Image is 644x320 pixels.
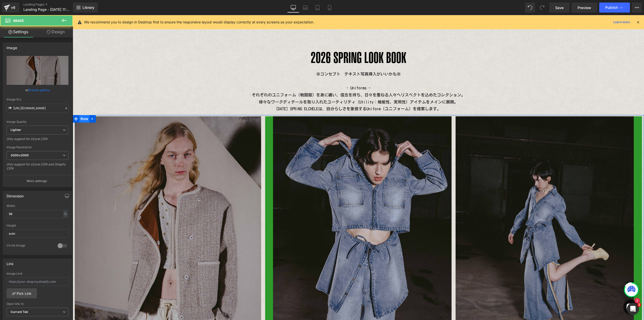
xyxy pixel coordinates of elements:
[7,98,68,101] div: Image Src
[11,128,21,132] b: Lighter
[7,272,68,275] div: Image Link
[627,303,639,315] iframe: Intercom live chat
[10,4,16,11] div: v6
[287,3,299,13] a: Desktop
[7,104,68,113] input: Link
[7,146,68,149] div: Image Resolution
[7,302,68,306] div: Open link In
[446,7,450,12] a: 検索
[179,78,392,82] span: それぞれのユニフォーム（戦闘服）を身に纏い、信念を持ち、日々を重ねる人々へリスペクトを込めたコレクション。
[203,92,368,96] span: [DATE] SPRING ELCHELEは、自分らしさを象徴するUniform（ユニフォーム）を提案します。
[7,191,24,198] div: Dimension
[7,224,68,227] div: Height
[637,303,641,307] span: 1
[186,85,385,89] span: 様々なワークディテールを取り入れたユーティリティ（Utility：機能性、実用性）アイテムをメインに展開。
[244,57,328,61] span: ※コンセプト テキスト写真挿入がいいかも※
[7,162,68,174] div: Only support for UCare CDN and Shopify CDN
[537,3,547,13] button: Redo
[299,3,311,13] a: Laptop
[27,179,47,183] p: More settings
[23,3,81,7] a: Landing Pages
[7,229,68,238] input: auto
[37,26,74,38] a: Design
[549,285,567,301] inbox-online-store-chat: Shopifyオンラインストアチャット
[7,137,68,144] div: Only support for UCare CDN
[73,3,98,13] a: New Library
[7,277,68,286] input: https://your-shop.myshopify.com
[458,7,462,11] a: ログイン
[84,19,314,25] p: We recommend you to design in Desktop first to ensure the responsive layout would display correct...
[599,3,630,13] button: Publish
[632,3,642,13] button: More
[470,7,474,12] a: カート
[7,100,17,108] span: Row
[473,5,478,10] cart-count: 0
[555,5,563,10] span: Save
[7,288,37,298] a: Pick Link
[23,8,72,12] span: Landing Page - [DATE] 11:00:34
[7,243,53,249] div: Circle Image
[572,3,597,13] a: Preview
[274,71,298,75] span: - Uniforms -
[525,3,535,13] button: Undo
[28,86,50,94] a: Browse gallery
[7,204,68,208] div: Width
[63,210,68,217] div: %
[3,175,72,187] button: More settings
[578,5,591,10] span: Preview
[7,43,17,50] div: Image
[7,120,68,124] div: Image Quality
[17,100,23,108] a: Expand / Collapse
[13,19,24,23] span: Image
[83,5,94,10] span: Library
[311,3,324,13] a: Tablet
[11,153,29,157] b: 3000x3000
[7,259,14,266] div: Link
[2,3,19,13] a: v6
[7,87,68,93] div: or
[324,3,336,13] a: Mobile
[7,210,68,218] input: auto
[611,19,632,25] a: Learn more
[605,6,618,10] span: Publish
[11,310,28,314] b: Current Tab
